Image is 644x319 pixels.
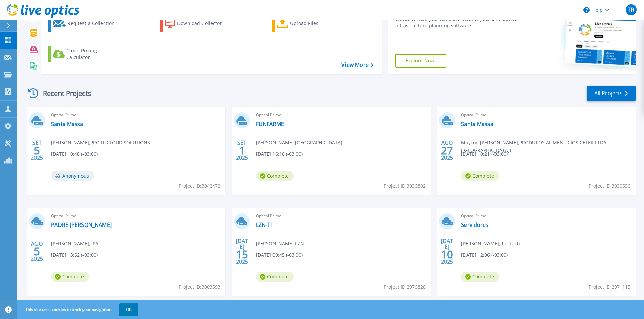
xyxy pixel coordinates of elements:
[461,212,631,220] span: Optical Prime
[256,272,294,282] span: Complete
[51,221,112,228] a: PADRE [PERSON_NAME]
[51,139,150,147] span: [PERSON_NAME] , PRO IT CLOUD SOLUTIONS
[272,15,347,32] a: Upload Files
[26,85,100,102] div: Recent Projects
[256,139,342,147] span: [PERSON_NAME] , [GEOGRAPHIC_DATA]
[51,171,94,181] span: Anonymous
[395,54,447,68] a: Explore Now!
[587,86,636,101] a: All Projects
[256,121,284,127] a: FUNFARME
[461,150,508,158] span: [DATE] 10:21 (-03:00)
[177,17,231,30] div: Download Collector
[461,111,631,119] span: Optical Prime
[178,182,220,190] span: Project ID: 3042472
[51,111,221,119] span: Optical Prime
[256,251,303,259] span: [DATE] 09:45 (-03:00)
[341,62,373,68] a: View More
[256,221,272,228] a: LZN-TI
[461,240,520,247] span: [PERSON_NAME] , Rio-Tech
[48,15,123,32] a: Request a Collection
[461,171,499,181] span: Complete
[461,121,493,127] a: Santa Massa
[441,148,453,153] span: 27
[256,240,304,247] span: [PERSON_NAME] , LZN
[256,150,303,158] span: [DATE] 16:18 (-03:00)
[461,251,508,259] span: [DATE] 12:06 (-03:00)
[239,148,245,153] span: 1
[290,17,344,30] div: Upload Files
[461,139,636,154] span: Maycon [PERSON_NAME] , PRODUTOS ALIMENTICIOS CEFER LTDA. ([GEOGRAPHIC_DATA])
[256,171,294,181] span: Complete
[589,283,630,291] span: Project ID: 2971115
[256,212,426,220] span: Optical Prime
[440,239,453,264] div: [DATE] 2025
[34,248,40,254] span: 5
[589,182,630,190] span: Project ID: 3030536
[51,150,98,158] span: [DATE] 10:48 (-03:00)
[66,47,120,61] div: Cloud Pricing Calculator
[236,239,248,264] div: [DATE] 2025
[441,251,453,257] span: 10
[384,182,426,190] span: Project ID: 3036802
[440,138,453,163] div: AGO 2025
[51,212,221,220] span: Optical Prime
[236,251,248,257] span: 15
[160,15,235,32] a: Download Collector
[256,111,426,119] span: Optical Prime
[48,46,123,62] a: Cloud Pricing Calculator
[628,7,634,12] span: TR
[461,272,499,282] span: Complete
[34,148,40,153] span: 5
[51,121,83,127] a: Santa Massa
[30,239,43,264] div: AGO 2025
[236,138,248,163] div: SET 2025
[51,272,89,282] span: Complete
[30,138,43,163] div: SET 2025
[67,17,121,30] div: Request a Collection
[51,251,98,259] span: [DATE] 13:52 (-03:00)
[19,303,138,316] span: This site uses cookies to track your navigation.
[178,283,220,291] span: Project ID: 3003593
[51,240,98,247] span: [PERSON_NAME] , FPA
[384,283,426,291] span: Project ID: 2976828
[461,221,488,228] a: Servidores
[119,303,138,316] button: OK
